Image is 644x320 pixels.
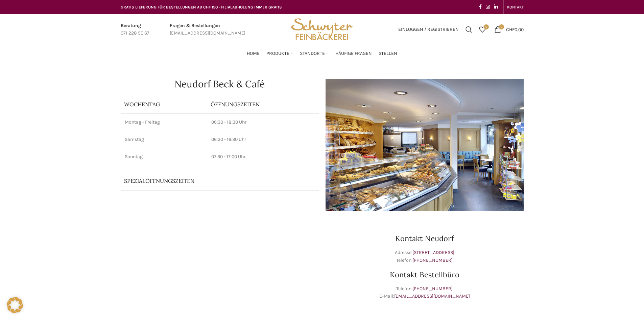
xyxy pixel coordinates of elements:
[499,24,504,29] span: 0
[247,50,260,57] span: Home
[412,286,453,292] a: [PHONE_NUMBER]
[326,235,524,242] h3: Kontakt Neudorf
[121,5,282,9] span: GRATIS LIEFERUNG FÜR BESTELLUNGEN AB CHF 150 - FILIALABHOLUNG IMMER GRATIS
[326,271,524,278] h3: Kontakt Bestellbüro
[170,22,245,37] a: Infobox link
[492,2,500,12] a: Linkedin social link
[121,218,319,319] iframe: schwyter martinsbruggstrasse
[266,47,293,60] a: Produkte
[476,23,489,36] a: 0
[507,0,524,14] a: KONTAKT
[211,153,315,160] p: 07:30 - 17:00 Uhr
[125,153,203,160] p: Sonntag
[211,101,315,108] p: ÖFFNUNGSZEITEN
[326,249,524,264] p: Adresse: Telefon:
[484,2,492,12] a: Instagram social link
[289,26,355,32] a: Site logo
[121,22,149,37] a: Infobox link
[289,14,355,45] img: Bäckerei Schwyter
[484,24,489,29] span: 0
[335,50,372,57] span: Häufige Fragen
[125,119,203,126] p: Montag - Freitag
[507,5,524,9] span: KONTAKT
[395,23,462,36] a: Einloggen / Registrieren
[266,50,289,57] span: Produkte
[412,250,454,255] a: [STREET_ADDRESS]
[300,47,329,60] a: Standorte
[300,50,325,57] span: Standorte
[412,257,453,263] a: [PHONE_NUMBER]
[398,27,459,32] span: Einloggen / Registrieren
[379,47,397,60] a: Stellen
[247,47,260,60] a: Home
[124,177,296,185] p: Spezialöffnungszeiten
[326,285,524,300] p: Telefon: E-Mail:
[125,136,203,143] p: Samstag
[121,79,319,89] h1: Neudorf Beck & Café
[379,50,397,57] span: Stellen
[504,0,527,14] div: Secondary navigation
[211,136,315,143] p: 06:30 - 16:30 Uhr
[477,2,484,12] a: Facebook social link
[491,23,527,36] a: 0 CHF0.00
[476,23,489,36] div: Meine Wunschliste
[394,293,470,299] a: [EMAIL_ADDRESS][DOMAIN_NAME]
[462,23,476,36] a: Suchen
[117,47,527,60] div: Main navigation
[506,26,515,32] span: CHF
[124,101,204,108] p: Wochentag
[211,119,315,126] p: 06:30 - 18:30 Uhr
[506,26,524,32] bdi: 0.00
[335,47,372,60] a: Häufige Fragen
